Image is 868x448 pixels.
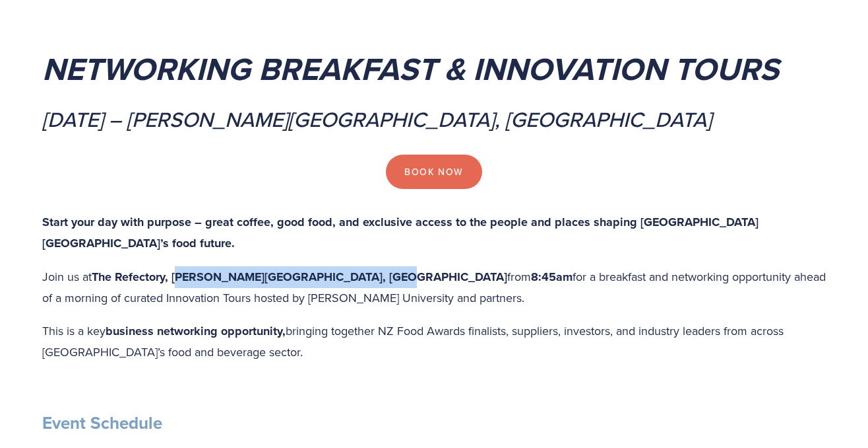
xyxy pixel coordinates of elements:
[42,46,779,92] em: Networking Breakfast & Innovation Tours
[531,268,573,285] strong: 8:45am
[42,410,162,435] strong: Event Schedule
[42,320,826,363] p: This is a key bringing together NZ Food Awards finalists, suppliers, investors, and industry lead...
[106,322,286,340] strong: business networking opportunity,
[92,268,507,285] strong: The Refectory, [PERSON_NAME][GEOGRAPHIC_DATA], [GEOGRAPHIC_DATA]
[42,104,712,134] em: [DATE] – [PERSON_NAME][GEOGRAPHIC_DATA], [GEOGRAPHIC_DATA]
[42,266,826,309] p: Join us at from for a breakfast and networking opportunity ahead of a morning of curated Innovati...
[386,155,481,189] a: Book Now
[42,213,762,252] strong: Start your day with purpose – great coffee, good food, and exclusive access to the people and pla...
